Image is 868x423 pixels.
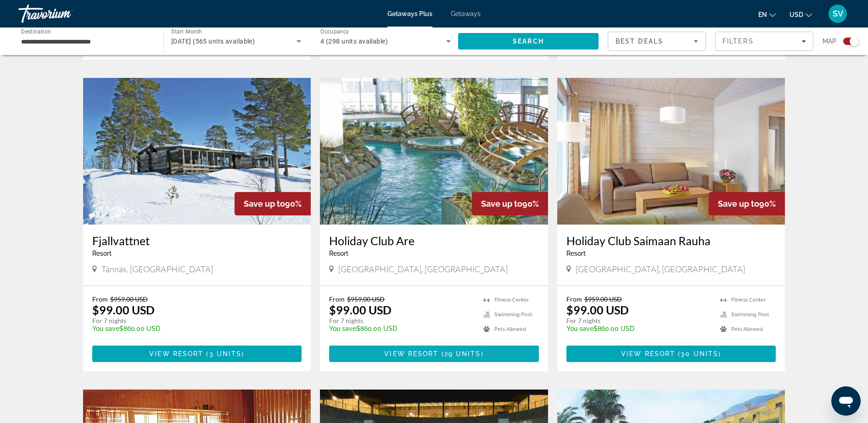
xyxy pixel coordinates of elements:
[83,78,311,225] img: Fjallvattnet
[149,350,203,357] span: View Resort
[621,350,675,357] span: View Resort
[566,303,629,317] p: $99.00 USD
[831,386,861,416] iframe: Poga, lai palaistu ziņojumapmaiņas logu
[715,32,813,51] button: Filters
[235,192,311,215] div: 90%
[494,326,526,332] span: Pets Allowed
[566,346,776,362] button: View Resort(30 units)
[823,35,836,48] span: Map
[320,28,349,35] span: Occupancy
[338,264,508,274] span: [GEOGRAPHIC_DATA], [GEOGRAPHIC_DATA]
[790,8,812,21] button: Change currency
[101,264,213,274] span: Tännäs, [GEOGRAPHIC_DATA]
[758,11,767,18] span: en
[458,33,599,49] button: Search
[681,350,718,357] span: 30 units
[790,11,803,18] span: USD
[438,350,483,357] span: ( )
[92,250,112,257] span: Resort
[494,297,529,303] span: Fitness Center
[92,325,119,332] span: You save
[329,325,356,332] span: You save
[557,78,785,225] img: Holiday Club Saimaan Rauha
[110,295,148,303] span: $959.00 USD
[320,38,388,45] span: 4 (298 units available)
[171,28,202,35] span: Start Month
[203,350,244,357] span: ( )
[21,36,151,47] input: Select destination
[494,312,532,318] span: Swimming Pool
[320,78,548,225] img: Holiday Club Are
[329,317,474,325] p: For 7 nights
[576,264,745,274] span: [GEOGRAPHIC_DATA], [GEOGRAPHIC_DATA]
[616,38,663,45] span: Best Deals
[481,199,522,209] span: Save up to
[722,38,754,45] span: Filters
[566,234,776,247] a: Holiday Club Saimaan Rauha
[387,10,432,17] a: Getaways Plus
[584,295,622,303] span: $959.00 USD
[171,38,255,45] span: [DATE] (565 units available)
[709,192,785,215] div: 90%
[329,250,348,257] span: Resort
[18,2,110,26] a: Travorium
[566,250,586,257] span: Resort
[758,8,776,21] button: Change language
[244,199,285,209] span: Save up to
[92,317,293,325] p: For 7 nights
[329,303,392,317] p: $99.00 USD
[92,295,108,303] span: From
[675,350,721,357] span: ( )
[209,350,242,357] span: 3 units
[731,297,766,303] span: Fitness Center
[566,325,594,332] span: You save
[329,346,539,362] button: View Resort(29 units)
[21,28,51,34] span: Destination
[616,36,698,47] mat-select: Sort by
[566,295,582,303] span: From
[566,317,711,325] p: For 7 nights
[451,10,481,17] a: Getaways
[566,325,711,332] p: $860.00 USD
[92,234,302,247] a: Fjallvattnet
[513,38,544,45] span: Search
[826,4,850,23] button: User Menu
[444,350,481,357] span: 29 units
[472,192,548,215] div: 90%
[347,295,385,303] span: $959.00 USD
[384,350,438,357] span: View Resort
[833,9,843,18] span: SV
[92,303,155,317] p: $99.00 USD
[329,234,539,247] a: Holiday Club Are
[731,312,769,318] span: Swimming Pool
[329,295,345,303] span: From
[718,199,759,209] span: Save up to
[92,346,302,362] button: View Resort(3 units)
[329,325,474,332] p: $860.00 USD
[731,326,763,332] span: Pets Allowed
[92,325,293,332] p: $860.00 USD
